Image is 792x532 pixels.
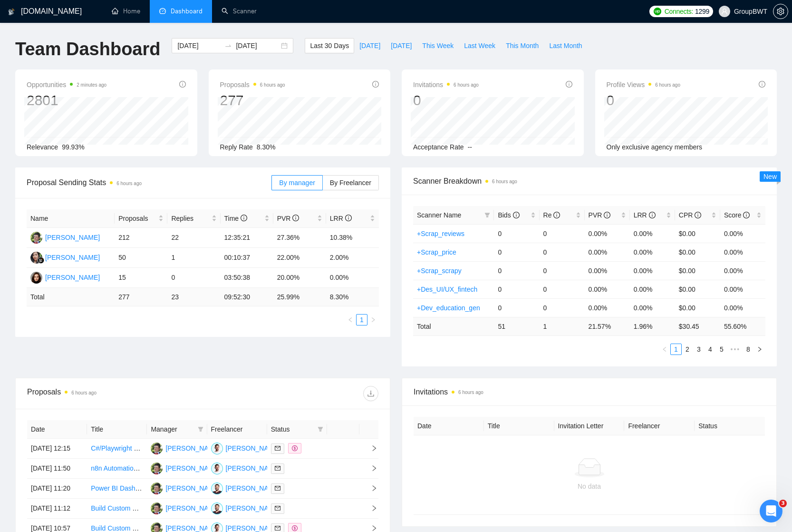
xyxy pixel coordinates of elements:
[630,317,675,335] td: 1.96 %
[363,465,377,472] span: right
[27,288,115,306] td: Total
[326,248,379,268] td: 2.00%
[421,481,757,492] div: No data
[8,4,15,20] img: logo
[87,439,147,459] td: C#/Playwright expert needed for building a scraper
[721,8,728,15] span: user
[464,40,495,51] span: Last Week
[727,344,743,355] li: Next 5 Pages
[553,212,560,218] span: info-circle
[27,79,106,90] span: Opportunities
[62,143,84,151] span: 99.93%
[624,417,695,435] th: Freelancer
[91,444,240,452] a: C#/Playwright expert needed for building a scraper
[693,344,705,355] li: 3
[45,232,100,243] div: [PERSON_NAME]
[540,243,585,261] td: 0
[211,443,223,454] img: AY
[743,212,750,218] span: info-circle
[630,224,675,243] td: 0.00%
[417,38,459,53] button: This Week
[679,211,701,219] span: CPR
[724,211,750,219] span: Score
[364,390,378,397] span: download
[630,298,675,317] td: 0.00%
[356,314,367,325] li: 1
[211,524,280,532] a: AY[PERSON_NAME]
[345,215,352,221] span: info-circle
[372,81,379,88] span: info-circle
[326,228,379,248] td: 10.38%
[165,463,220,473] div: [PERSON_NAME]
[675,261,720,280] td: $0.00
[211,464,280,472] a: AY[PERSON_NAME]
[27,209,115,228] th: Name
[695,417,765,435] th: Status
[27,420,87,439] th: Date
[273,268,326,288] td: 20.00%
[757,346,763,352] span: right
[330,215,352,222] span: LRR
[494,243,539,261] td: 0
[147,420,207,439] th: Manager
[226,463,280,473] div: [PERSON_NAME]
[413,317,494,335] td: Total
[45,252,100,263] div: [PERSON_NAME]
[224,42,232,49] span: swap-right
[727,344,743,355] span: •••
[292,525,298,531] span: dollar
[38,257,44,264] img: gigradar-bm.png
[220,79,285,90] span: Proposals
[544,38,587,53] button: Last Month
[705,344,715,355] a: 4
[720,224,765,243] td: 0.00%
[670,344,682,355] li: 1
[165,483,220,493] div: [PERSON_NAME]
[540,317,585,335] td: 1
[275,525,280,531] span: mail
[211,444,280,452] a: AY[PERSON_NAME]
[87,420,147,439] th: Title
[492,179,517,184] time: 6 hours ago
[417,211,461,219] span: Scanner Name
[257,143,276,151] span: 8.30%
[494,298,539,317] td: 0
[221,228,273,248] td: 12:35:21
[540,280,585,298] td: 0
[221,248,273,268] td: 00:10:37
[585,224,630,243] td: 0.00%
[607,91,681,109] div: 0
[540,298,585,317] td: 0
[318,426,323,432] span: filter
[211,484,280,492] a: OB[PERSON_NAME]
[763,173,777,180] span: New
[370,317,376,323] span: right
[77,82,106,88] time: 2 minutes ago
[27,91,106,109] div: 2801
[682,344,693,355] a: 2
[607,143,703,151] span: Only exclusive agency members
[630,243,675,261] td: 0.00%
[159,8,166,14] span: dashboard
[417,304,480,312] a: +Dev_education_gen
[773,8,788,15] span: setting
[759,81,765,88] span: info-circle
[171,7,203,15] span: Dashboard
[662,346,667,352] span: left
[211,504,280,512] a: OB[PERSON_NAME]
[171,213,209,224] span: Replies
[27,386,203,401] div: Proposals
[414,386,765,398] span: Invitations
[226,443,280,453] div: [PERSON_NAME]
[196,422,205,436] span: filter
[585,243,630,261] td: 0.00%
[273,228,326,248] td: 27.36%
[363,505,377,512] span: right
[675,298,720,317] td: $0.00
[326,268,379,288] td: 0.00%
[27,459,87,479] td: [DATE] 11:50
[224,42,232,49] span: to
[167,268,220,288] td: 0
[112,7,140,15] a: homeHome
[167,228,220,248] td: 22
